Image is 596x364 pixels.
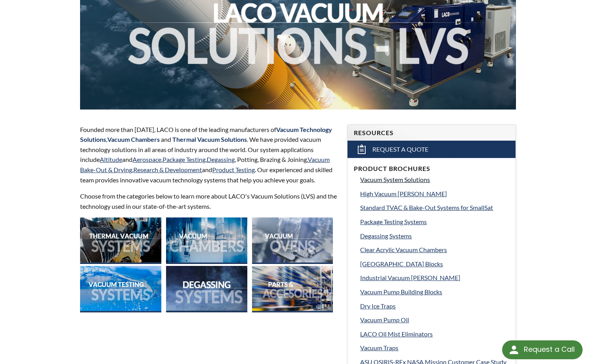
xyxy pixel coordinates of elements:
span: LACO Oil Mist Eliminators [360,330,433,338]
h4: Product Brochures [354,165,509,173]
a: LACO Oil Mist Eliminators [360,329,509,339]
img: 2021-Vacuum_Chambers.jpg [166,217,247,264]
span: Vacuum Pump Building Blocks [360,288,442,295]
a: Aerospace [133,156,161,163]
div: Request a Call [502,340,583,359]
a: Package Testing [163,156,206,163]
a: Dry Ice Traps [360,301,509,311]
a: Degassing Systems [360,231,509,241]
span: Industrial Vacuum [PERSON_NAME] [360,274,460,281]
a: Vacuum Pump Building Blocks [360,287,509,297]
a: Standard TVAC & Bake-Out Systems for SmallSat [360,202,509,213]
a: Altitude [100,156,122,163]
span: Vacuum Traps [360,344,398,351]
strong: Vacuum Chambers [107,136,160,143]
span: Degassing Systems [360,232,412,240]
img: tvac-thumb.jpg [80,217,161,264]
a: High Vacuum [PERSON_NAME] [360,189,509,199]
span: [GEOGRAPHIC_DATA] Blocks [360,260,443,267]
span: Request a Quote [372,145,428,154]
span: Dry Ice Traps [360,302,396,310]
span: Vacuum Pump Oil [360,316,409,323]
p: Choose from the categories below to learn more about LACO's Vacuum Solutions (LVS) and the techno... [80,191,338,211]
strong: Thermal Vacuum Solutions [172,136,247,143]
span: High Vacuum [PERSON_NAME] [360,190,447,197]
a: Product Testing [212,166,255,173]
img: 2021-Vacuum_Testing.jpg [80,266,161,312]
a: Request a Quote [348,141,516,158]
div: Request a Call [524,340,575,358]
a: Clear Acrylic Vacuum Chambers [360,245,509,255]
img: 2021-Access.jpg [252,266,333,312]
a: [GEOGRAPHIC_DATA] Blocks [360,259,509,269]
a: Industrial Vacuum [PERSON_NAME] [360,273,509,283]
img: round button [508,344,520,356]
a: Vacuum Traps [360,343,509,353]
a: Research & Development [133,166,202,173]
img: 2021-Degas.jpg [166,266,247,312]
h4: Resources [354,129,509,137]
span: Standard TVAC & Bake-Out Systems for SmallSat [360,204,493,211]
a: Vacuum Bake-Out & Drying [80,156,330,173]
a: Vacuum Pump Oil [360,315,509,325]
a: Package Testing Systems [360,217,509,227]
span: Package Testing Systems [360,218,427,225]
img: 2021-Vacuum_Ovens.jpg [252,217,333,264]
p: Founded more than [DATE], LACO is one of the leading manufacturers of , and . We have provided va... [80,124,338,185]
a: Vacuum System Solutions [360,175,509,185]
span: Clear Acrylic Vacuum Chambers [360,246,447,253]
a: Degassing [207,156,235,163]
span: Vacuum System Solutions [360,176,430,183]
